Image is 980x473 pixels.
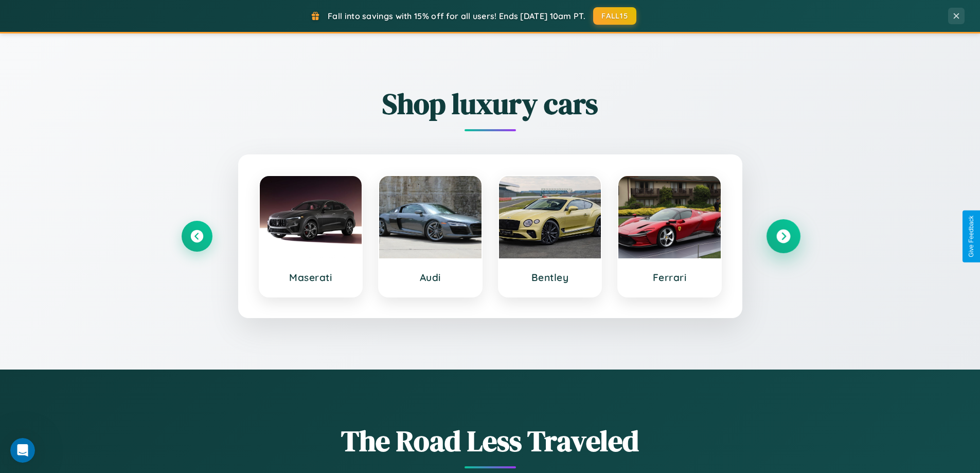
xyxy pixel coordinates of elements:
h3: Maserati [270,271,352,284]
h1: The Road Less Traveled [182,421,799,461]
h3: Bentley [509,271,591,284]
div: Give Feedback [968,216,975,257]
h3: Ferrari [629,271,710,284]
iframe: Intercom live chat [10,438,35,463]
h2: Shop luxury cars [182,84,799,124]
span: Fall into savings with 15% off for all users! Ends [DATE] 10am PT. [328,11,585,21]
button: FALL15 [593,7,636,25]
h3: Audi [389,271,471,284]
